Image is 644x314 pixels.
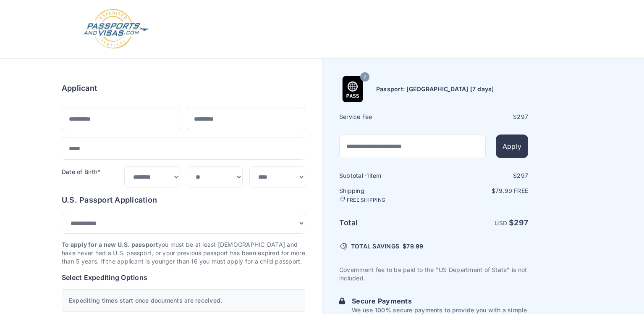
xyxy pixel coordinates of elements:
span: 7 [364,72,366,83]
h6: Applicant [62,82,97,94]
span: USD [495,219,507,227]
div: $ [435,113,528,121]
button: Apply [496,135,528,158]
h6: Passport: [GEOGRAPHIC_DATA] [7 days] [376,85,494,93]
span: 79.99 [495,187,512,194]
label: Date of Birth* [62,168,100,175]
span: 297 [517,172,528,179]
span: 297 [514,218,528,227]
h6: Shipping [339,187,433,203]
span: 297 [517,113,528,120]
p: $ [435,187,528,195]
img: Product Name [340,76,366,102]
span: Free [514,187,528,194]
span: 1 [367,172,369,179]
h6: Subtotal · item [339,172,433,180]
h6: Service Fee [339,113,433,121]
strong: $ [509,218,528,227]
div: $ [435,172,528,180]
p: you must be at least [DEMOGRAPHIC_DATA] and have never had a U.S. passport, or your previous pass... [62,240,305,266]
div: Expediting times start once documents are received. [62,289,305,312]
h6: Total [339,217,433,229]
span: $ [403,242,423,251]
span: 79.99 [406,243,423,250]
p: Government fee to be paid to the "US Department of State" is not included. [339,266,528,282]
span: TOTAL SAVINGS [351,242,399,251]
img: Logo [83,8,149,50]
strong: To apply for a new U.S. passport [62,241,158,248]
h6: Select Expediting Options [62,272,305,282]
h6: Secure Payments [352,296,528,306]
span: FREE SHIPPING [347,197,385,203]
h6: U.S. Passport Application [62,194,305,206]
